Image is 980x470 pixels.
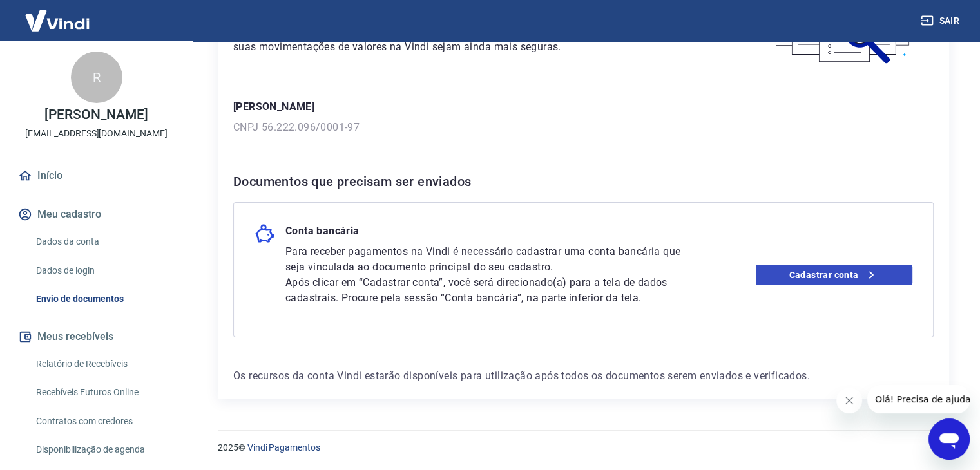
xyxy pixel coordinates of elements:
a: Recebíveis Futuros Online [31,379,177,406]
a: Início [15,162,177,190]
span: Olá! Precisa de ajuda? [8,9,108,19]
a: Relatório de Recebíveis [31,351,177,377]
p: Para receber pagamentos na Vindi é necessário cadastrar uma conta bancária que seja vinculada ao ... [285,244,693,275]
a: Contratos com credores [31,408,177,435]
p: [EMAIL_ADDRESS][DOMAIN_NAME] [25,127,168,140]
iframe: Fechar mensagem [836,388,862,413]
button: Meus recebíveis [15,323,177,351]
button: Meu cadastro [15,200,177,229]
iframe: Botão para abrir a janela de mensagens [928,418,970,460]
a: Disponibilização de agenda [31,437,177,463]
p: [PERSON_NAME] [233,99,934,115]
iframe: Mensagem da empresa [867,385,970,413]
a: Envio de documentos [31,286,177,312]
p: CNPJ 56.222.096/0001-97 [233,120,934,135]
p: [PERSON_NAME] [44,108,148,122]
p: 2025 © [218,441,949,455]
p: Os recursos da conta Vindi estarão disponíveis para utilização após todos os documentos serem env... [233,368,934,384]
a: Dados de login [31,258,177,284]
p: Após clicar em “Cadastrar conta”, você será direcionado(a) para a tela de dados cadastrais. Procu... [285,275,693,306]
img: money_pork.0c50a358b6dafb15dddc3eea48f23780.svg [255,223,275,244]
h6: Documentos que precisam ser enviados [233,171,934,192]
img: Vindi [15,1,99,40]
button: Sair [918,9,965,33]
a: Vindi Pagamentos [247,442,320,453]
p: Conta bancária [285,223,360,244]
a: Cadastrar conta [756,265,912,285]
a: Dados da conta [31,229,177,255]
div: R [71,52,122,103]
